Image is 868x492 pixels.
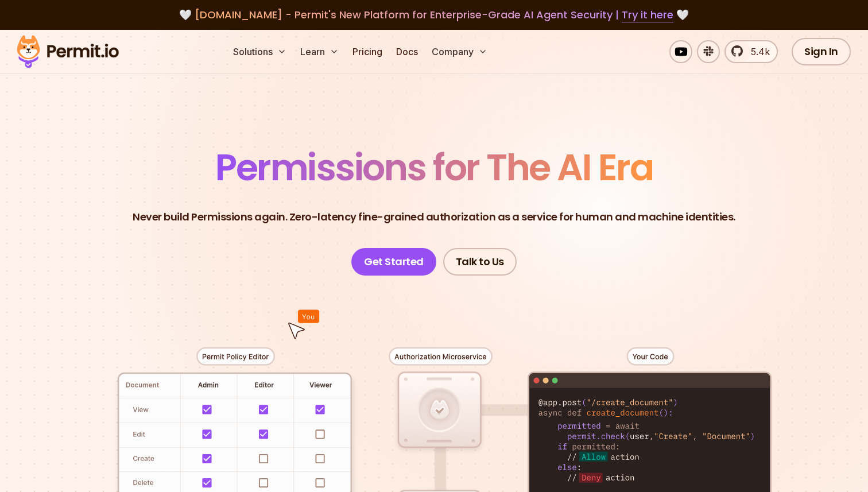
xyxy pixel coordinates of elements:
[392,40,423,63] a: Docs
[11,32,124,71] img: Permit logo
[427,40,492,63] button: Company
[622,7,673,22] a: Try it here
[228,40,291,63] button: Solutions
[195,7,673,22] span: [DOMAIN_NAME] - Permit's New Platform for Enterprise-Grade AI Agent Security |
[744,45,770,59] span: 5.4k
[296,40,343,63] button: Learn
[792,38,851,65] a: Sign In
[351,248,436,276] a: Get Started
[28,7,840,23] div: 🤍 🤍
[133,209,735,225] p: Never build Permissions again. Zero-latency fine-grained authorization as a service for human and...
[724,40,778,63] a: 5.4k
[215,142,653,193] span: Permissions for The AI Era
[443,248,517,276] a: Talk to Us
[348,40,387,63] a: Pricing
